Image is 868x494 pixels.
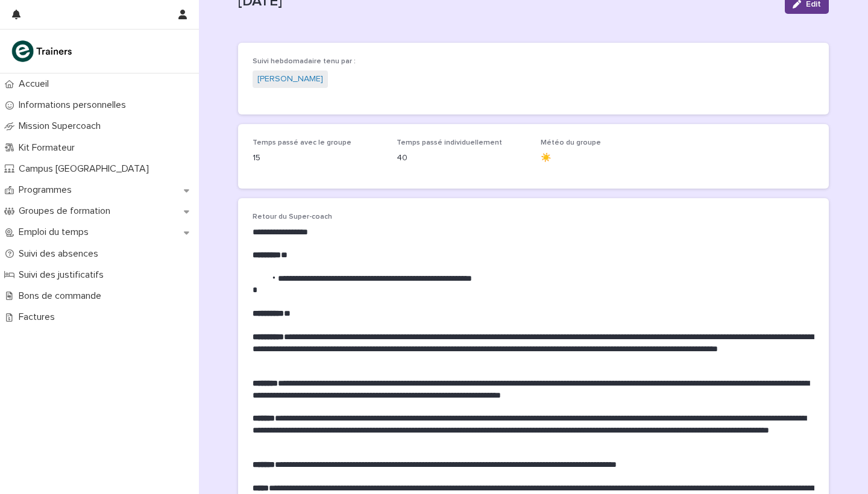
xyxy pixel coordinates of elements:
[253,139,351,146] span: Temps passé avec le groupe
[253,152,382,164] p: 15
[14,120,110,132] p: Mission Supercoach
[14,290,111,302] p: Bons de commande
[253,213,332,220] span: Retour du Super-coach
[14,163,159,175] p: Campus [GEOGRAPHIC_DATA]
[14,184,81,196] p: Programmes
[14,311,64,323] p: Factures
[14,227,98,238] p: Emploi du temps
[397,139,502,146] span: Temps passé individuellement
[14,142,84,154] p: Kit Formateur
[541,139,601,146] span: Météo du groupe
[14,99,136,111] p: Informations personnelles
[397,152,526,164] p: 40
[14,78,58,90] p: Accueil
[541,152,670,164] p: ☀️
[14,248,108,260] p: Suivi des absences
[257,73,323,86] a: [PERSON_NAME]
[14,269,113,281] p: Suivi des justificatifs
[10,39,76,63] img: K0CqGN7SDeD6s4JG8KQk
[253,58,356,65] span: Suivi hebdomadaire tenu par :
[14,205,120,217] p: Groupes de formation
